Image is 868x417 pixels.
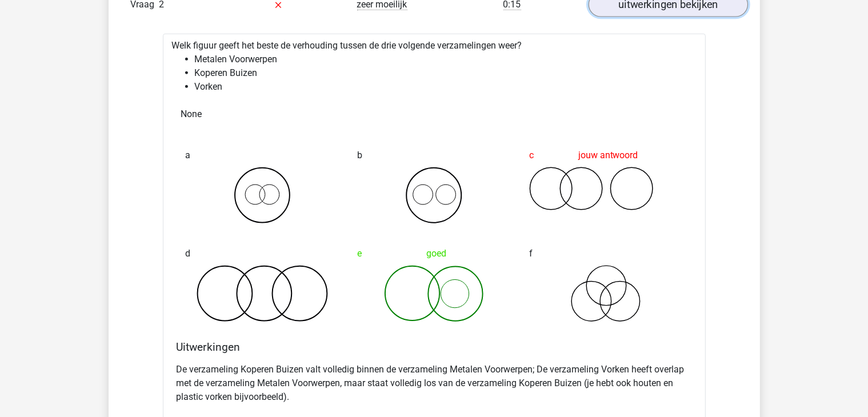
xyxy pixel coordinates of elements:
[177,363,692,404] p: De verzameling Koperen Buizen valt volledig binnen de verzameling Metalen Voorwerpen; De verzamel...
[172,103,697,126] div: None
[529,144,683,167] div: jouw antwoord
[357,242,362,265] span: e
[357,144,362,167] span: b
[529,242,533,265] span: f
[529,144,534,167] span: c
[195,53,697,66] li: Metalen Voorwerpen
[177,340,692,354] h4: Uitwerkingen
[186,242,191,265] span: d
[195,80,697,94] li: Vorken
[186,144,191,167] span: a
[357,242,511,265] div: goed
[195,66,697,80] li: Koperen Buizen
